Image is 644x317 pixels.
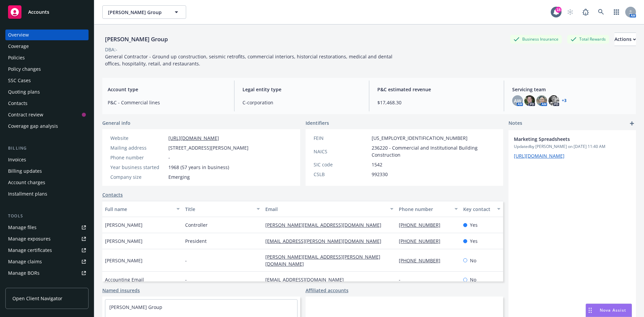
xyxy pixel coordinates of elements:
div: FEIN [314,135,369,142]
div: Key contact [463,206,493,213]
span: P&C estimated revenue [377,86,496,93]
a: [EMAIL_ADDRESS][DOMAIN_NAME] [265,276,349,283]
div: Drag to move [586,304,594,317]
span: No [470,257,476,264]
span: General info [102,119,130,126]
span: [PERSON_NAME] [105,221,143,228]
span: Account type [108,86,226,93]
span: Yes [470,237,478,245]
span: Legal entity type [243,86,361,93]
div: Phone number [399,206,450,213]
a: Manage claims [5,256,89,267]
a: Contacts [102,191,123,198]
div: Mailing address [110,144,166,151]
div: NAICS [314,148,369,155]
span: Accounts [28,9,49,15]
div: Quoting plans [8,87,40,97]
a: Coverage [5,41,89,52]
div: Contacts [8,98,28,109]
div: Billing [5,145,89,152]
div: Business Insurance [510,35,562,43]
span: 1542 [372,161,382,168]
span: Manage exposures [5,233,89,244]
span: No [470,276,476,283]
span: - [185,276,187,283]
a: Report a Bug [579,5,592,19]
a: Accounts [5,3,89,21]
div: Title [185,206,253,213]
div: Manage exposures [8,233,51,244]
button: Actions [614,33,636,46]
a: Policy changes [5,64,89,74]
a: Invoices [5,154,89,165]
div: Actions [614,33,636,46]
button: Title [182,201,263,217]
span: P&C - Commercial lines [108,99,226,106]
div: Policy changes [8,64,41,74]
a: Quoting plans [5,87,89,97]
div: Manage claims [8,256,42,267]
div: Manage files [8,222,37,233]
span: Notes [508,119,522,127]
a: [PERSON_NAME][EMAIL_ADDRESS][PERSON_NAME][DOMAIN_NAME] [265,254,380,267]
button: Phone number [396,201,460,217]
span: [STREET_ADDRESS][PERSON_NAME] [168,144,249,151]
button: Key contact [461,201,503,217]
span: [PERSON_NAME] [105,237,143,245]
a: Search [594,5,608,19]
span: - [168,154,170,161]
span: C-corporation [243,99,361,106]
div: Account charges [8,177,45,188]
a: Contacts [5,98,89,109]
a: [PHONE_NUMBER] [399,257,446,264]
a: Manage BORs [5,268,89,278]
div: Billing updates [8,166,42,176]
span: General Contractor - Ground up construction, seismic retrofits, commercial interiors, historcial ... [105,53,394,67]
div: Contract review [8,109,43,120]
div: SSC Cases [8,75,31,86]
a: Manage certificates [5,245,89,256]
div: Phone number [110,154,166,161]
a: [URL][DOMAIN_NAME] [514,153,565,159]
div: Invoices [8,154,26,165]
div: CSLB [314,171,369,178]
a: Switch app [610,5,623,19]
div: Marketing SpreadsheetsUpdatedby [PERSON_NAME] on [DATE] 11:40 AM[URL][DOMAIN_NAME] [508,130,636,165]
span: AW [514,97,521,104]
a: Overview [5,30,89,40]
div: Total Rewards [567,35,609,43]
span: Marketing Spreadsheets [514,136,613,143]
img: photo [548,95,559,106]
div: Manage certificates [8,245,52,256]
a: SSC Cases [5,75,89,86]
a: Affiliated accounts [306,287,348,294]
span: Open Client Navigator [12,295,62,302]
div: Year business started [110,164,166,171]
button: [PERSON_NAME] Group [102,5,186,19]
div: Installment plans [8,189,47,199]
button: Email [263,201,396,217]
span: 236220 - Commercial and Institutional Building Construction [372,144,495,158]
a: Policies [5,52,89,63]
a: Installment plans [5,189,89,199]
div: Company size [110,173,166,180]
a: Manage files [5,222,89,233]
a: [PERSON_NAME] Group [109,304,162,310]
div: Overview [8,30,29,40]
span: $17,468.30 [377,99,496,106]
div: Manage BORs [8,268,40,278]
button: Nova Assist [586,304,632,317]
img: photo [524,95,535,106]
div: [PERSON_NAME] Group [102,35,171,44]
div: Tools [5,213,89,219]
span: 1968 (57 years in business) [168,164,229,171]
span: Servicing team [512,86,631,93]
span: Nova Assist [600,307,626,313]
span: Accounting Email [105,276,144,283]
a: +3 [562,99,567,103]
div: Full name [105,206,172,213]
div: 18 [555,7,561,13]
div: Coverage [8,41,29,52]
span: Emerging [168,173,190,180]
span: [US_EMPLOYER_IDENTIFICATION_NUMBER] [372,135,468,142]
